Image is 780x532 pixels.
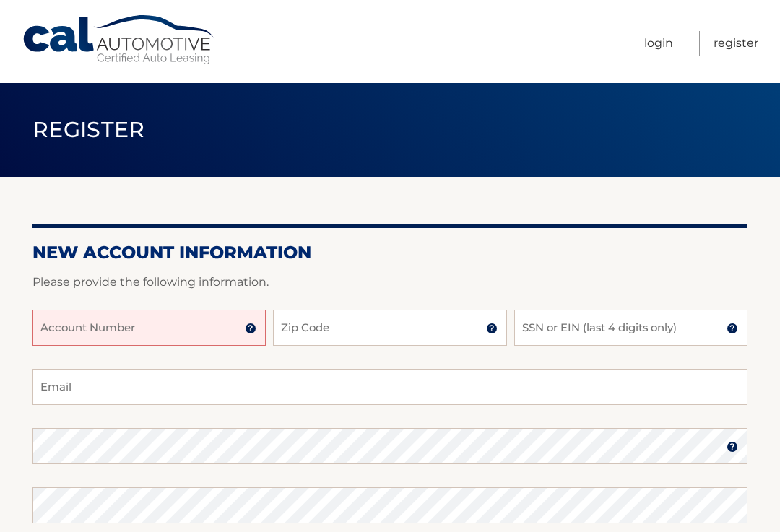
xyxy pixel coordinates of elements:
img: tooltip.svg [486,323,498,334]
input: Email [32,369,747,405]
img: tooltip.svg [727,323,738,334]
span: Register [32,116,145,143]
input: Zip Code [273,310,506,346]
p: Please provide the following information. [32,272,747,292]
input: SSN or EIN (last 4 digits only) [514,310,747,346]
h2: New Account Information [32,242,747,263]
a: Login [644,31,673,56]
a: Cal Automotive [22,14,217,66]
img: tooltip.svg [727,441,738,453]
img: tooltip.svg [245,323,256,334]
input: Account Number [32,310,266,346]
a: Register [714,31,758,56]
